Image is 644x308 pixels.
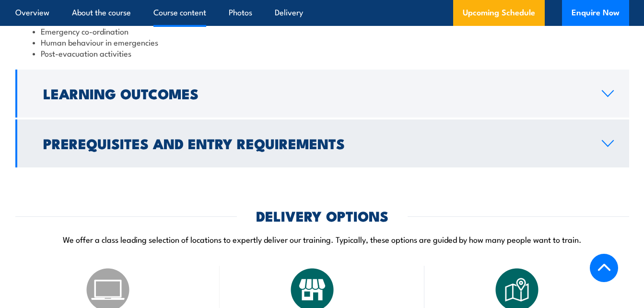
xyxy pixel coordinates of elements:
[15,70,629,118] a: Learning Outcomes
[33,47,612,59] li: Post-evacuation activities
[43,137,586,149] h2: Prerequisites and Entry Requirements
[43,87,586,99] h2: Learning Outcomes
[15,119,629,167] a: Prerequisites and Entry Requirements
[15,234,629,245] p: We offer a class leading selection of locations to expertly deliver our training. Typically, thes...
[256,209,388,222] h2: DELIVERY OPTIONS
[33,25,612,36] li: Emergency co-ordination
[33,36,612,47] li: Human behaviour in emergencies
